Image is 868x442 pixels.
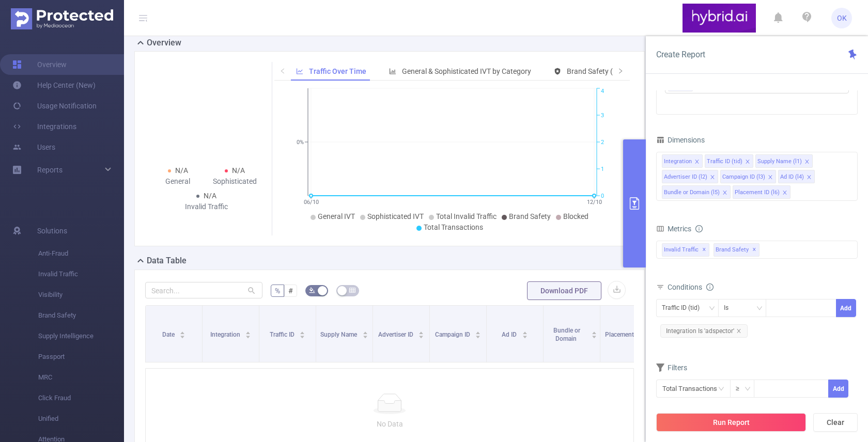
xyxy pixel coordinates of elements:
span: ✕ [752,244,756,256]
span: Total Invalid Traffic [436,212,497,220]
span: Invalid Traffic [38,264,124,285]
span: N/A [175,166,188,175]
li: Advertiser ID (l2) [662,170,718,183]
span: Brand Safety [38,305,124,326]
div: Sort [362,330,368,336]
i: icon: bg-colors [309,287,315,293]
i: icon: caret-down [300,334,305,337]
span: OK [837,8,847,28]
i: icon: close [804,159,810,165]
i: icon: close [768,175,773,181]
div: Is [724,299,736,317]
i: icon: close [782,190,787,196]
span: Passport [38,346,124,367]
h2: Data Table [147,255,187,267]
div: Integration [664,155,692,168]
span: Invalid Traffic [662,243,709,257]
i: icon: caret-up [300,330,305,333]
li: Supply Name (l1) [755,154,813,168]
li: Bundle or Domain (l5) [662,185,731,199]
i: icon: caret-up [419,330,424,333]
i: icon: right [617,68,624,74]
i: icon: close [736,328,741,334]
a: Overview [12,54,67,75]
i: icon: down [745,386,751,393]
span: Placement ID [605,331,643,338]
span: General IVT [318,212,355,220]
div: Advertiser ID (l2) [664,170,707,184]
div: Ad ID (l4) [780,170,804,184]
i: icon: info-circle [695,225,703,232]
i: icon: caret-up [522,330,528,333]
tspan: 06/10 [303,199,318,206]
span: # [288,287,293,295]
i: icon: caret-up [245,330,251,333]
div: Invalid Traffic [178,201,235,212]
i: icon: caret-down [362,334,368,337]
button: Add [828,380,848,398]
tspan: 0 [601,193,604,199]
span: MRC [38,367,124,388]
span: Create Report [656,50,705,59]
i: icon: close [807,175,812,181]
i: icon: caret-down [592,334,597,337]
span: Integration Is 'adspector' [660,324,748,338]
tspan: 12/10 [586,199,601,206]
i: icon: info-circle [706,283,714,291]
div: Sort [475,330,481,336]
a: Users [12,137,55,157]
span: N/A [204,192,216,200]
tspan: 0% [297,139,304,146]
div: Sort [299,330,305,336]
a: Integrations [12,116,76,137]
div: Sort [245,330,251,336]
span: Supply Name [320,331,359,338]
i: icon: close [722,190,727,196]
i: icon: caret-down [475,334,481,337]
span: Supply Intelligence [38,326,124,346]
i: icon: caret-down [522,334,528,337]
span: Brand Safety [714,243,760,257]
div: Sophisticated [207,176,264,187]
span: Ad ID [502,331,518,338]
tspan: 4 [601,88,604,95]
i: icon: table [349,287,355,293]
span: Campaign ID [435,331,472,338]
span: Dimensions [656,136,705,144]
span: Sophisticated IVT [367,212,424,220]
div: Sort [179,330,185,336]
div: Supply Name (l1) [757,155,802,168]
i: icon: caret-up [362,330,368,333]
span: Traffic Over Time [309,67,366,75]
input: Search... [145,282,262,298]
i: icon: bar-chart [389,68,396,75]
a: Usage Notification [12,96,97,116]
i: icon: caret-down [180,334,185,337]
span: Reports [37,166,63,174]
button: Add [836,299,856,317]
li: Traffic ID (tid) [705,154,753,168]
span: Blocked [563,212,588,220]
div: Bundle or Domain (l5) [664,186,720,199]
span: Brand Safety (Detected) [567,67,644,75]
button: Clear [813,413,858,432]
div: Traffic ID (tid) [707,155,742,168]
div: General [149,176,207,187]
span: Integration [210,331,242,338]
span: Click Fraud [38,388,124,408]
span: Advertiser ID [378,331,415,338]
span: Metrics [656,225,691,233]
span: N/A [232,166,245,175]
i: icon: line-chart [296,68,303,75]
i: icon: caret-down [245,334,251,337]
li: Placement ID (l6) [733,185,791,199]
span: Date [162,331,176,338]
i: icon: caret-up [180,330,185,333]
i: icon: caret-down [419,334,424,337]
li: Integration [662,154,703,168]
tspan: 2 [601,139,604,146]
li: Campaign ID (l3) [720,170,776,183]
span: Solutions [37,220,67,241]
i: icon: caret-up [592,330,597,333]
div: Sort [591,330,597,336]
